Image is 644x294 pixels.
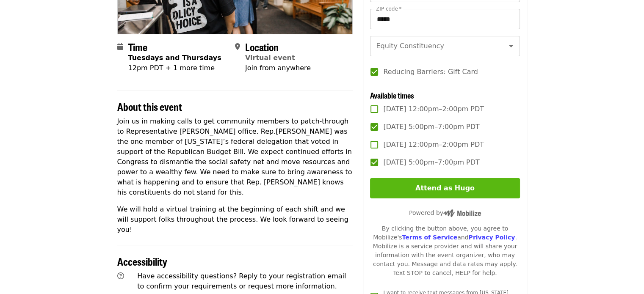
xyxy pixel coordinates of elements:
[245,54,295,62] a: Virtual event
[383,140,484,150] span: [DATE] 12:00pm–2:00pm PDT
[383,104,484,114] span: [DATE] 12:00pm–2:00pm PDT
[117,99,182,114] span: About this event
[383,122,479,132] span: [DATE] 5:00pm–7:00pm PDT
[235,43,240,51] i: map-marker-alt icon
[376,6,401,11] label: ZIP code
[128,54,221,62] strong: Tuesdays and Thursdays
[370,178,520,198] button: Attend as Hugo
[128,63,221,73] div: 12pm PDT + 1 more time
[117,204,353,235] p: We will hold a virtual training at the beginning of each shift and we will support folks througho...
[245,39,279,54] span: Location
[370,224,520,278] div: By clicking the button above, you agree to Mobilize's and . Mobilize is a service provider and wi...
[443,209,481,217] img: Powered by Mobilize
[383,67,478,77] span: Reducing Barriers: Gift Card
[370,9,520,29] input: ZIP code
[245,64,311,72] span: Join from anywhere
[383,157,479,168] span: [DATE] 5:00pm–7:00pm PDT
[117,43,123,51] i: calendar icon
[117,272,124,280] i: question-circle icon
[128,39,147,54] span: Time
[370,90,414,101] span: Available times
[402,234,457,241] a: Terms of Service
[137,272,346,290] span: Have accessibility questions? Reply to your registration email to confirm your requirements or re...
[409,209,481,216] span: Powered by
[117,116,353,198] p: Join us in making calls to get community members to patch-through to Representative [PERSON_NAME]...
[117,254,167,269] span: Accessibility
[468,234,515,241] a: Privacy Policy
[505,40,517,52] button: Open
